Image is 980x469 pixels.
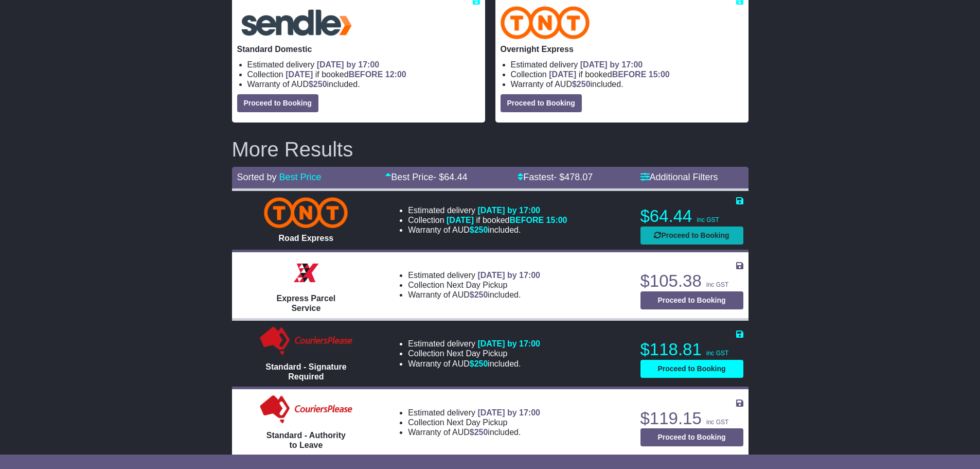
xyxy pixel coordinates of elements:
[447,349,507,358] span: Next Day Pickup
[501,6,590,39] img: TNT Domestic: Overnight Express
[501,44,743,54] p: Overnight Express
[408,205,567,215] li: Estimated delivery
[706,419,728,426] span: inc GST
[477,408,540,417] span: [DATE] by 17:00
[408,290,540,300] li: Warranty of AUD included.
[549,70,576,79] span: [DATE]
[408,427,540,437] li: Warranty of AUD included.
[408,349,540,358] li: Collection
[232,138,749,161] h2: More Results
[640,360,743,378] button: Proceed to Booking
[279,172,322,182] a: Best Price
[511,79,743,89] li: Warranty of AUD included.
[501,94,582,112] button: Proceed to Booking
[640,428,743,446] button: Proceed to Booking
[247,70,480,79] li: Collection
[447,216,474,224] span: [DATE]
[706,350,728,357] span: inc GST
[408,408,540,418] li: Estimated delivery
[640,206,743,227] p: $64.44
[237,44,480,54] p: Standard Domestic
[474,290,488,299] span: 250
[258,326,355,357] img: Couriers Please: Standard - Signature Required
[477,339,540,348] span: [DATE] by 17:00
[385,172,467,182] a: Best Price- $64.44
[447,418,507,427] span: Next Day Pickup
[266,431,346,449] span: Standard - Authority to Leave
[258,394,355,425] img: Couriers Please: Standard - Authority to Leave
[577,80,591,89] span: 250
[554,172,593,182] span: - $
[640,227,743,245] button: Proceed to Booking
[408,225,567,235] li: Warranty of AUD included.
[580,60,643,69] span: [DATE] by 17:00
[564,172,593,182] span: 478.07
[549,70,669,79] span: if booked
[277,294,336,312] span: Express Parcel Service
[470,359,488,368] span: $
[447,216,567,224] span: if booked
[237,172,277,182] span: Sorted by
[640,291,743,309] button: Proceed to Booking
[279,234,334,242] span: Road Express
[612,70,647,79] span: BEFORE
[444,172,467,182] span: 64.44
[509,216,544,224] span: BEFORE
[649,70,670,79] span: 15:00
[477,206,540,215] span: [DATE] by 17:00
[470,290,488,299] span: $
[286,70,406,79] span: if booked
[640,339,743,360] p: $118.81
[317,60,380,69] span: [DATE] by 17:00
[408,339,540,349] li: Estimated delivery
[546,216,567,224] span: 15:00
[408,280,540,290] li: Collection
[309,80,327,89] span: $
[286,70,313,79] span: [DATE]
[237,94,318,112] button: Proceed to Booking
[313,80,327,89] span: 250
[474,359,488,368] span: 250
[408,215,567,225] li: Collection
[477,271,540,280] span: [DATE] by 17:00
[408,270,540,280] li: Estimated delivery
[640,408,743,429] p: $119.15
[511,70,743,79] li: Collection
[447,281,507,289] span: Next Day Pickup
[511,60,743,70] li: Estimated delivery
[470,428,488,437] span: $
[264,197,348,228] img: TNT Domestic: Road Express
[470,225,488,234] span: $
[518,172,593,182] a: Fastest- $478.07
[697,216,719,223] span: inc GST
[474,428,488,437] span: 250
[247,79,480,89] li: Warranty of AUD included.
[265,362,346,381] span: Standard - Signature Required
[640,172,718,182] a: Additional Filters
[706,281,728,288] span: inc GST
[572,80,591,89] span: $
[237,6,356,39] img: Sendle: Standard Domestic
[291,257,322,288] img: Border Express: Express Parcel Service
[349,70,383,79] span: BEFORE
[408,359,540,369] li: Warranty of AUD included.
[433,172,467,182] span: - $
[385,70,406,79] span: 12:00
[640,271,743,291] p: $105.38
[408,418,540,427] li: Collection
[474,225,488,234] span: 250
[247,60,480,70] li: Estimated delivery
